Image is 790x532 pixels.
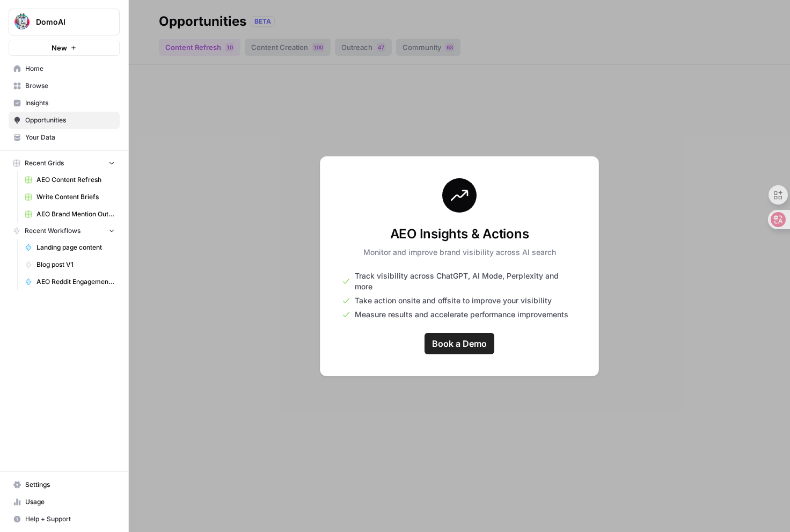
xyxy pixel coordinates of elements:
[20,171,120,188] a: AEO Content Refresh
[355,309,568,320] span: Measure results and accelerate performance improvements
[36,260,115,269] span: Blog post V1
[25,133,115,142] span: Your Data
[9,129,120,146] a: Your Data
[9,511,120,528] button: Help + Support
[25,81,115,91] span: Browse
[9,223,120,239] button: Recent Workflows
[36,243,115,252] span: Landing page content
[12,12,32,32] img: DomoAI Logo
[355,295,552,306] span: Take action onsite and offsite to improve your visibility
[20,188,120,206] a: Write Content Briefs
[25,64,115,74] span: Home
[9,9,120,35] button: Workspace: DomoAI
[9,493,120,511] a: Usage
[20,206,120,223] a: AEO Brand Mention Outreach
[36,192,115,202] span: Write Content Briefs
[25,158,64,168] span: Recent Grids
[9,77,120,94] a: Browse
[25,115,115,125] span: Opportunities
[20,239,120,256] a: Landing page content
[363,247,556,258] p: Monitor and improve brand visibility across AI search
[9,60,120,77] a: Home
[25,497,115,507] span: Usage
[363,225,556,243] h3: AEO Insights & Actions
[9,476,120,493] a: Settings
[355,271,577,292] span: Track visibility across ChatGPT, AI Mode, Perplexity and more
[36,175,115,185] span: AEO Content Refresh
[20,256,120,273] a: Blog post V1
[36,209,115,219] span: AEO Brand Mention Outreach
[25,480,115,490] span: Settings
[9,155,120,171] button: Recent Grids
[20,273,120,290] a: AEO Reddit Engagement - Fork
[52,42,67,53] span: New
[9,94,120,112] a: Insights
[9,40,120,56] button: New
[9,112,120,129] a: Opportunities
[425,333,494,354] a: Book a Demo
[25,226,81,236] span: Recent Workflows
[432,337,487,350] span: Book a Demo
[25,514,115,524] span: Help + Support
[36,277,115,287] span: AEO Reddit Engagement - Fork
[36,17,101,27] span: DomoAI
[25,98,115,108] span: Insights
